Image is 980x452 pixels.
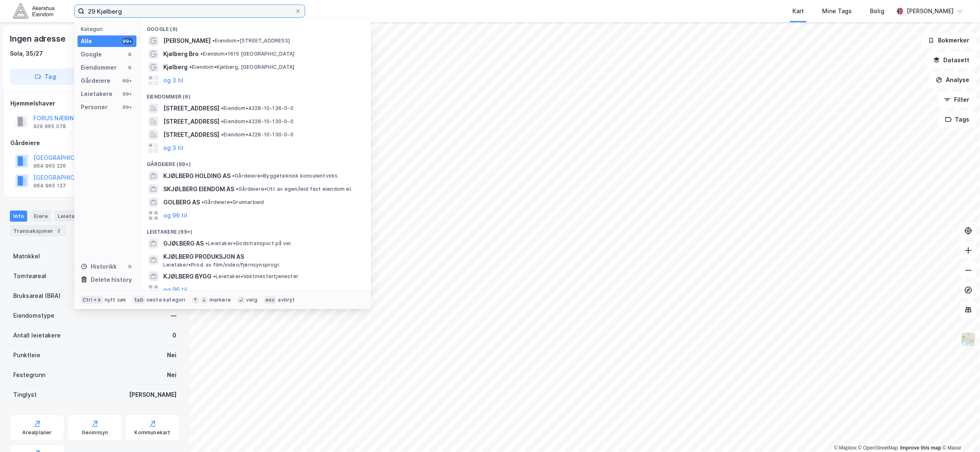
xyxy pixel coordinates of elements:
div: Leietakere [81,89,113,99]
a: Improve this map [900,445,941,451]
div: Antall leietakere [13,330,61,340]
div: 2 [55,227,63,235]
span: • [221,118,223,124]
div: esc [264,296,277,304]
span: • [232,173,235,179]
div: Gårdeiere [10,138,179,148]
span: KJØLBERG HOLDING AS [163,171,230,181]
button: Tag [10,68,81,85]
div: Geoinnsyn [82,429,108,436]
span: Gårdeiere • Utl. av egen/leid fast eiendom el. [236,186,352,192]
div: Ingen adresse [10,32,67,45]
div: [PERSON_NAME] [129,390,176,400]
span: • [205,240,208,246]
div: avbryt [278,297,295,303]
span: Eiendom • 1615 [GEOGRAPHIC_DATA] [200,51,294,57]
div: Leietakere [54,211,90,221]
div: Kart [792,6,804,16]
div: 0 [127,263,133,270]
span: Eiendom • 4228-10-130-0-0 [221,118,294,125]
span: Kjølberg Bro [163,49,199,59]
div: 964 965 137 [33,183,66,189]
span: Eiendom • 4228-10-130-0-0 [221,131,294,138]
span: Eiendom • [STREET_ADDRESS] [212,37,290,44]
a: OpenStreetMap [858,445,898,451]
div: 6 [127,51,133,58]
span: KJØLBERG PRODUKSJON AS [163,252,361,262]
span: [STREET_ADDRESS] [163,117,219,126]
div: Eiere [31,211,51,221]
div: Tinglyst [13,390,37,400]
div: markere [209,297,231,303]
div: 99+ [122,77,133,84]
span: Leietaker • Vaktmestertjenester [213,273,298,280]
div: Alle [81,36,92,46]
button: og 3 til [163,143,183,153]
div: [PERSON_NAME] [907,6,954,16]
div: Matrikkel [13,251,40,261]
div: Ctrl + k [81,296,103,304]
span: Gårdeiere • Byggeteknisk konsulentvirks. [232,173,339,179]
span: [STREET_ADDRESS] [163,130,219,140]
div: Bruksareal (BRA) [13,291,61,301]
span: Eiendom • Kjølberg, [GEOGRAPHIC_DATA] [189,64,294,70]
div: Leietakere (99+) [140,222,371,237]
div: 6 [127,64,133,71]
span: • [212,37,215,44]
div: Arealplaner [22,429,52,436]
div: tab [133,296,145,304]
span: GOLBERG AS [163,197,200,207]
button: Datasett [926,52,977,68]
div: Nei [167,350,176,360]
span: Eiendom • 4228-10-136-0-0 [221,105,294,112]
button: Tags [938,111,977,128]
div: Hjemmelshaver [10,98,179,108]
div: Google (6) [140,19,371,34]
button: Analyse [929,72,977,88]
span: • [221,131,223,138]
div: Kommunekart [134,429,170,436]
div: Eiendomstype [13,311,54,321]
div: Punktleie [13,350,40,360]
span: Kjølberg [163,62,188,72]
div: Eiendommer (6) [140,87,371,102]
button: Bokmerker [921,32,977,49]
div: 964 965 226 [33,163,66,169]
span: • [200,51,203,57]
div: Mine Tags [822,6,852,16]
span: • [189,64,192,70]
div: Kontrollprogram for chat [939,412,980,452]
div: Transaksjoner [10,225,66,237]
div: Nei [167,370,176,380]
span: KJØLBERG BYGG [163,272,212,281]
button: og 96 til [163,285,187,295]
div: 99+ [122,91,133,97]
span: [STREET_ADDRESS] [163,103,219,113]
button: og 3 til [163,75,183,85]
div: Eiendommer [81,63,117,73]
div: velg [246,297,257,303]
div: — [171,311,176,321]
button: Filter [937,91,977,108]
span: • [213,273,216,279]
div: neste kategori [147,297,186,303]
img: Z [961,332,976,347]
span: • [202,199,204,205]
div: Gårdeiere [81,76,110,86]
span: GJØLBERG AS [163,239,204,248]
div: Personer [81,102,108,112]
input: Søk på adresse, matrikkel, gårdeiere, leietakere eller personer [85,5,295,17]
button: og 96 til [163,211,187,220]
div: Tomteareal [13,271,46,281]
span: • [221,105,223,111]
div: Info [10,211,27,221]
span: Leietaker • Godstransport på vei [205,240,291,247]
div: Festegrunn [13,370,45,380]
div: Gårdeiere (99+) [140,155,371,169]
iframe: Chat Widget [939,412,980,452]
div: 929 965 078 [33,123,66,130]
a: Mapbox [834,445,857,451]
div: 99+ [122,104,133,110]
div: Sola, 35/27 [10,49,43,59]
div: nytt søk [105,297,127,303]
